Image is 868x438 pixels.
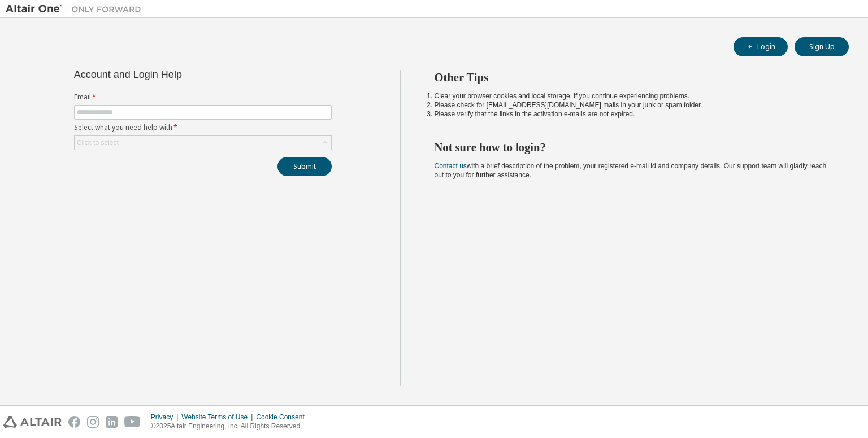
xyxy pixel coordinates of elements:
div: Click to select [75,136,331,150]
div: Cookie Consent [256,413,311,422]
p: © 2025 Altair Engineering, Inc. All Rights Reserved. [151,422,311,431]
img: linkedin.svg [106,416,118,428]
img: Altair One [6,3,147,15]
img: youtube.svg [124,416,141,428]
div: Click to select [77,138,119,147]
div: Website Terms of Use [181,413,256,422]
button: Submit [277,157,332,176]
li: Please check for [EMAIL_ADDRESS][DOMAIN_NAME] mails in your junk or spam folder. [435,100,829,109]
div: Account and Login Help [74,70,280,79]
img: altair_logo.svg [3,416,62,428]
label: Email [74,93,332,102]
button: Login [734,37,788,56]
label: Select what you need help with [74,123,332,132]
img: facebook.svg [68,416,80,428]
h2: Other Tips [435,70,829,85]
span: with a brief description of the problem, your registered e-mail id and company details. Our suppo... [435,162,827,179]
li: Clear your browser cookies and local storage, if you continue experiencing problems. [435,91,829,100]
li: Please verify that the links in the activation e-mails are not expired. [435,109,829,119]
h2: Not sure how to login? [435,140,829,155]
img: instagram.svg [87,416,99,428]
button: Sign Up [795,37,849,56]
div: Privacy [151,413,181,422]
a: Contact us [435,162,467,170]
